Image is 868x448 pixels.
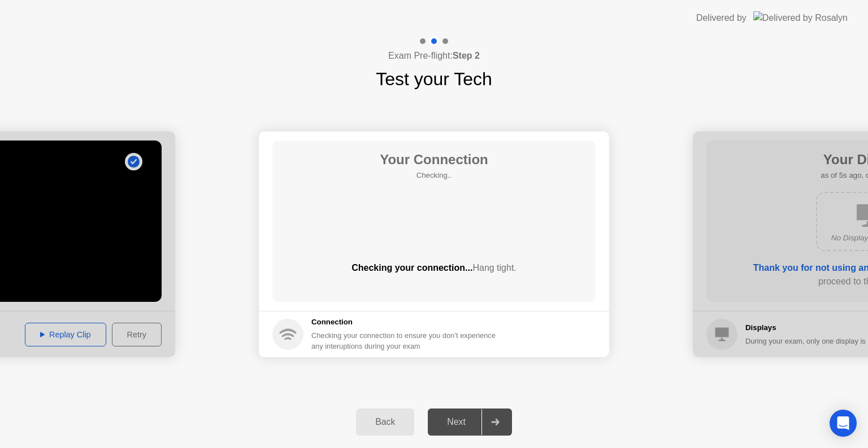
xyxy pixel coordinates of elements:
[311,317,502,328] h5: Connection
[380,150,488,170] h1: Your Connection
[272,261,596,275] div: Checking your connection...
[380,170,488,181] h5: Checking..
[428,409,512,436] button: Next
[356,409,414,436] button: Back
[453,51,480,60] b: Step 2
[311,330,502,352] div: Checking your connection to ensure you don’t experience any interuptions during your exam
[359,417,411,427] div: Back
[388,49,480,63] h4: Exam Pre-flight:
[431,417,481,427] div: Next
[696,11,747,25] div: Delivered by
[376,65,492,93] h1: Test your Tech
[753,11,848,24] img: Delivered by Rosalyn
[472,263,516,273] span: Hang tight.
[830,410,857,437] div: Open Intercom Messenger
